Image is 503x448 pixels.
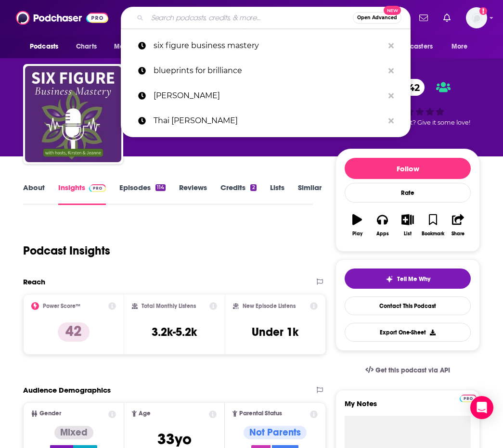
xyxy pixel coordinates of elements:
[404,231,412,237] div: List
[114,40,148,53] span: Monitoring
[89,184,106,192] img: Podchaser Pro
[152,325,197,339] h3: 3.2k-5.2k
[30,40,58,53] span: Podcasts
[121,58,411,83] a: blueprints for brilliance
[375,366,450,374] span: Get this podcast via API
[451,40,468,53] span: More
[70,38,103,56] a: Charts
[451,231,464,237] div: Share
[384,6,401,15] span: New
[386,275,393,283] img: tell me why sparkle
[23,277,45,286] h2: Reach
[369,119,470,126] span: Good podcast? Give it some love!
[244,426,307,439] div: Not Parents
[352,231,362,237] div: Play
[121,108,411,133] a: Thai [PERSON_NAME]
[39,410,61,417] span: Gender
[397,275,430,283] span: Tell Me Why
[345,269,471,289] button: tell me why sparkleTell Me Why
[154,58,384,83] p: blueprints for brilliance
[345,296,471,315] a: Contact This Podcast
[399,79,425,96] span: 42
[23,183,45,205] a: About
[23,38,71,56] button: open menu
[466,7,487,28] span: Logged in as sarahhallprinc
[121,33,411,58] a: six figure business mastery
[220,183,256,205] a: Credits2
[121,7,411,29] div: Search podcasts, credits, & more...
[345,323,471,342] button: Export One-Sheet
[43,303,80,309] h2: Power Score™
[376,231,389,237] div: Apps
[357,15,397,20] span: Open Advanced
[298,183,322,205] a: Similar
[147,10,353,26] input: Search podcasts, credits, & more...
[345,158,471,179] button: Follow
[445,38,480,56] button: open menu
[358,358,458,382] a: Get this podcast via API
[121,83,411,108] a: [PERSON_NAME]
[250,184,256,191] div: 2
[252,325,298,339] h3: Under 1k
[270,183,284,205] a: Lists
[345,399,471,416] label: My Notes
[460,393,477,402] a: Pro website
[154,33,384,58] p: six figure business mastery
[439,10,454,26] a: Show notifications dropdown
[466,7,487,28] img: User Profile
[345,208,370,243] button: Play
[23,243,110,258] h1: Podcast Insights
[179,183,207,205] a: Reviews
[107,38,161,56] button: open menu
[119,183,166,205] a: Episodes114
[58,322,90,342] p: 42
[345,183,471,203] div: Rate
[360,73,480,132] div: 42Good podcast? Give it some love!
[23,385,111,395] h2: Audience Demographics
[422,231,444,237] div: Bookmark
[58,183,106,205] a: InsightsPodchaser Pro
[470,396,493,419] div: Open Intercom Messenger
[395,208,420,243] button: List
[466,7,487,28] button: Show profile menu
[380,38,447,56] button: open menu
[243,303,296,309] h2: New Episode Listens
[25,66,121,162] img: Six Figure Business Mastery
[76,40,97,53] span: Charts
[460,395,477,402] img: Podchaser Pro
[353,12,401,24] button: Open AdvancedNew
[155,184,166,191] div: 114
[139,410,151,417] span: Age
[154,83,384,108] p: Mimi Bouchard
[16,9,108,27] img: Podchaser - Follow, Share and Rate Podcasts
[239,410,282,417] span: Parental Status
[54,426,93,439] div: Mixed
[154,108,384,133] p: Thai Gibson
[479,7,487,15] svg: Add a profile image
[142,303,196,309] h2: Total Monthly Listens
[446,208,471,243] button: Share
[415,10,432,26] a: Show notifications dropdown
[370,208,395,243] button: Apps
[420,208,445,243] button: Bookmark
